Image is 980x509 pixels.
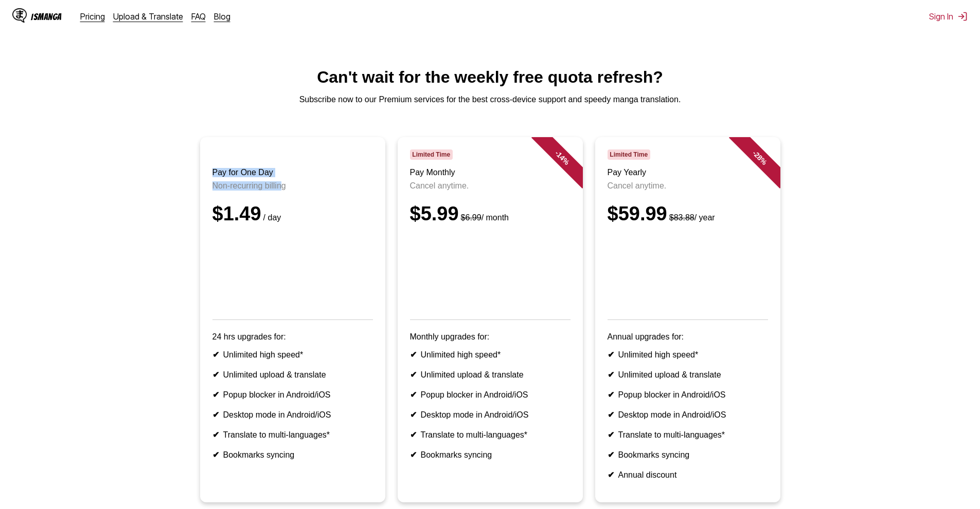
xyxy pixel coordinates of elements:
[410,149,453,160] span: Limited Time
[410,181,571,191] p: Cancel anytime.
[12,8,27,23] img: IsManga Logo
[212,332,373,342] p: 24 hrs upgrades for:
[214,11,230,22] a: Blog
[410,168,571,177] h3: Pay Monthly
[212,450,219,459] b: ✔
[608,470,768,480] li: Annual discount
[608,350,768,360] li: Unlimited high speed*
[608,450,768,460] li: Bookmarks syncing
[410,390,571,400] li: Popup blocker in Android/iOS
[608,203,768,225] div: $59.99
[212,237,373,305] iframe: PayPal
[608,237,768,305] iframe: PayPal
[608,350,614,359] b: ✔
[608,410,614,419] b: ✔
[608,332,768,342] p: Annual upgrades for:
[212,390,219,399] b: ✔
[410,370,417,379] b: ✔
[669,213,694,222] s: $83.88
[212,430,373,440] li: Translate to multi-languages*
[410,410,417,419] b: ✔
[410,450,417,459] b: ✔
[113,11,183,22] a: Upload & Translate
[410,203,571,225] div: $5.99
[410,370,571,380] li: Unlimited upload & translate
[608,390,614,399] b: ✔
[608,430,614,439] b: ✔
[212,350,373,360] li: Unlimited high speed*
[608,390,768,400] li: Popup blocker in Android/iOS
[212,181,373,191] p: Non-recurring billing
[80,11,105,22] a: Pricing
[8,68,972,87] h1: Can't wait for the weekly free quota refresh?
[212,390,373,400] li: Popup blocker in Android/iOS
[410,450,571,460] li: Bookmarks syncing
[608,410,768,420] li: Desktop mode in Android/iOS
[410,237,571,305] iframe: PayPal
[461,213,482,222] s: $6.99
[459,213,509,222] small: / month
[212,350,219,359] b: ✔
[212,168,373,177] h3: Pay for One Day
[8,95,972,104] p: Subscribe now to our Premium services for the best cross-device support and speedy manga translat...
[410,350,417,359] b: ✔
[31,12,62,22] div: IsManga
[12,8,80,25] a: IsManga LogoIsManga
[212,370,373,380] li: Unlimited upload & translate
[608,370,614,379] b: ✔
[212,410,373,420] li: Desktop mode in Android/iOS
[410,430,571,440] li: Translate to multi-languages*
[608,181,768,191] p: Cancel anytime.
[608,470,614,479] b: ✔
[410,332,571,342] p: Monthly upgrades for:
[608,370,768,380] li: Unlimited upload & translate
[531,127,593,188] div: - 14 %
[728,127,790,188] div: - 28 %
[608,450,614,459] b: ✔
[410,350,571,360] li: Unlimited high speed*
[191,11,206,22] a: FAQ
[929,11,968,22] button: Sign In
[957,11,968,22] img: Sign out
[212,430,219,439] b: ✔
[212,410,219,419] b: ✔
[212,203,373,225] div: $1.49
[212,370,219,379] b: ✔
[410,390,417,399] b: ✔
[212,450,373,460] li: Bookmarks syncing
[608,149,650,160] span: Limited Time
[410,410,571,420] li: Desktop mode in Android/iOS
[608,168,768,177] h3: Pay Yearly
[667,213,715,222] small: / year
[261,213,281,222] small: / day
[410,430,417,439] b: ✔
[608,430,768,440] li: Translate to multi-languages*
